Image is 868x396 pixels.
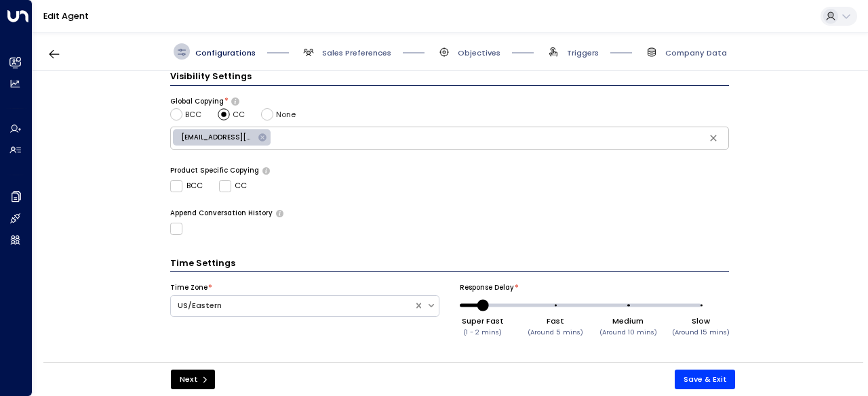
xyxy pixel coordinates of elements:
button: Only use if needed, as email clients normally append the conversation history to outgoing emails.... [276,210,283,217]
button: Clear [705,129,722,147]
label: Global Copying [170,97,224,106]
h3: Visibility Settings [170,70,729,85]
label: BCC [170,180,203,192]
span: BCC [185,109,201,120]
button: Save & Exit [675,370,736,389]
button: Determine if there should be product-specific CC or BCC rules for all of the agent’s emails. Sele... [262,167,270,174]
div: Medium [599,315,657,326]
label: Response Delay [460,283,514,292]
span: Objectives [458,47,500,58]
label: Time Zone [170,283,208,292]
span: Sales Preferences [322,47,391,58]
small: (Around 10 mins) [599,328,657,336]
small: (Around 15 mins) [672,328,730,336]
div: [EMAIL_ADDRESS][DOMAIN_NAME] [173,129,271,146]
span: None [276,109,296,120]
span: Configurations [195,47,256,58]
div: Super Fast [462,315,504,326]
h3: Time Settings [170,257,729,272]
span: CC [233,109,245,120]
small: (1 - 2 mins) [463,328,502,336]
button: Next [171,370,215,389]
small: (Around 5 mins) [528,328,583,336]
div: Slow [672,315,730,326]
span: Company Data [665,47,727,58]
label: CC [219,180,248,192]
div: Fast [528,315,583,326]
span: Triggers [567,47,599,58]
label: Append Conversation History [170,208,273,218]
label: Product Specific Copying [170,166,259,175]
span: [EMAIL_ADDRESS][DOMAIN_NAME] [173,133,262,142]
button: Choose whether the agent should include specific emails in the CC or BCC line of all outgoing ema... [231,97,239,104]
a: Edit Agent [43,10,89,22]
